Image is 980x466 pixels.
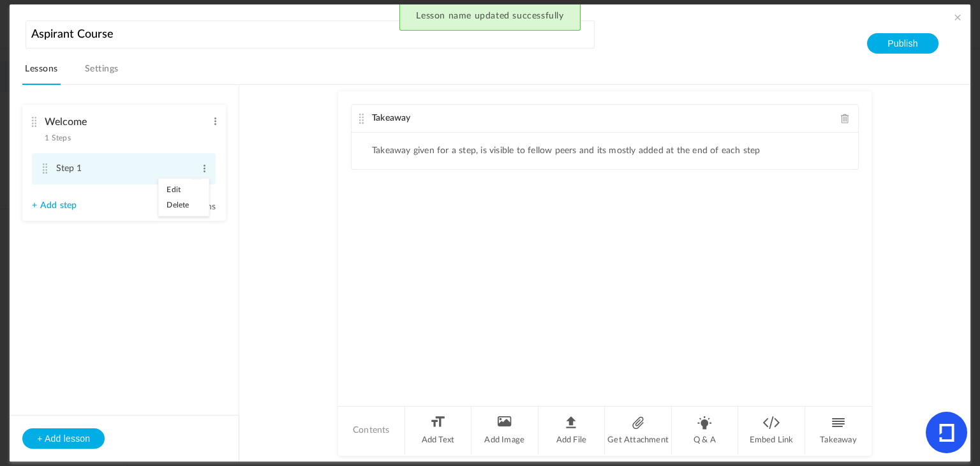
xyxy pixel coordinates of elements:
[471,407,538,455] li: Add Image
[159,197,209,213] a: Delete
[405,407,472,455] li: Add Text
[538,407,605,455] li: Add File
[372,146,761,156] li: Takeaway given for a step, is visible to fellow peers and its mostly added at the end of each step
[805,407,872,455] li: Takeaway
[372,114,411,123] span: Takeaway
[605,407,672,455] li: Get Attachment
[338,407,405,455] li: Contents
[672,407,739,455] li: Q & A
[738,407,805,455] li: Embed Link
[159,182,209,197] a: Edit
[867,33,938,54] button: Publish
